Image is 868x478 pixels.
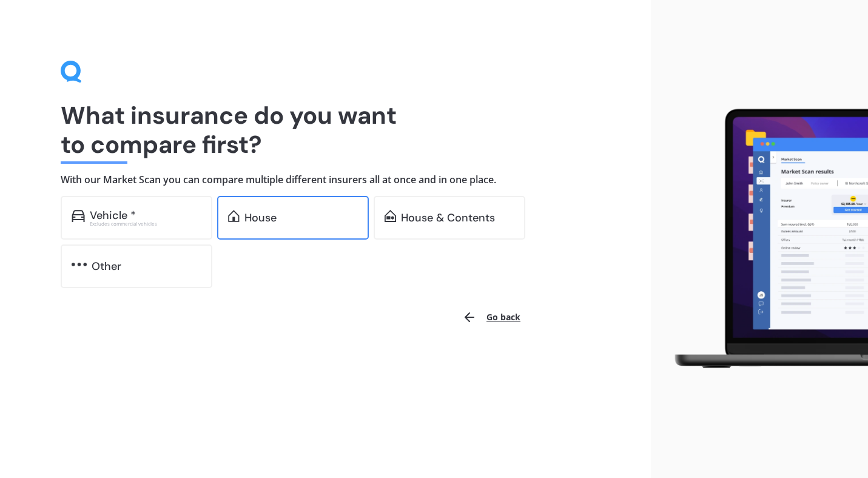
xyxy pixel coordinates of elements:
h1: What insurance do you want to compare first? [61,101,590,159]
button: Go back [455,303,528,332]
div: House [244,212,277,224]
div: House & Contents [401,212,495,224]
div: Other [92,260,121,272]
img: laptop.webp [661,103,868,375]
img: home.91c183c226a05b4dc763.svg [228,210,240,222]
h4: With our Market Scan you can compare multiple different insurers all at once and in one place. [61,173,590,186]
img: car.f15378c7a67c060ca3f3.svg [72,210,85,222]
div: Vehicle * [90,209,136,221]
img: home-and-contents.b802091223b8502ef2dd.svg [385,210,396,222]
img: other.81dba5aafe580aa69f38.svg [72,258,87,271]
div: Excludes commercial vehicles [90,221,201,226]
